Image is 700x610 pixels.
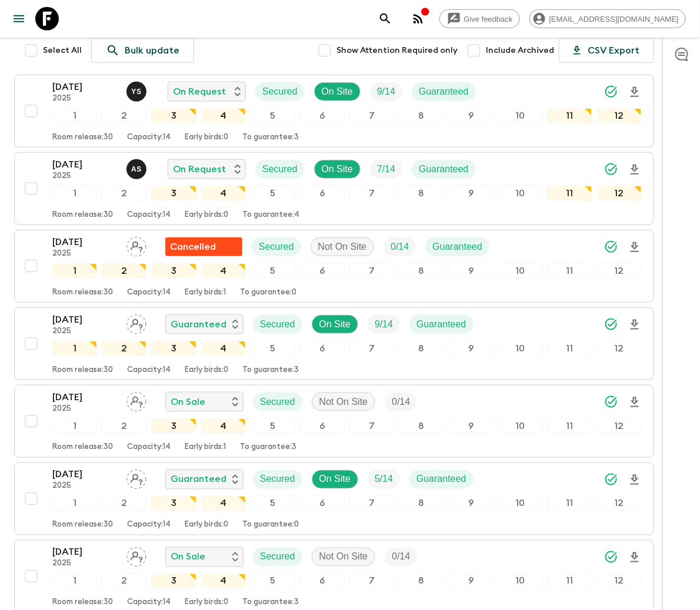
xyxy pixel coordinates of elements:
p: To guarantee: 3 [242,133,299,142]
span: [EMAIL_ADDRESS][DOMAIN_NAME] [543,15,685,24]
p: Guaranteed [419,85,469,99]
p: Early birds: 0 [185,210,228,220]
div: 10 [498,108,543,123]
p: Room release: 30 [52,443,113,453]
div: 2 [102,108,146,123]
div: 1 [52,263,97,279]
p: Secured [262,162,298,176]
div: On Site [314,160,361,179]
div: 2 [102,186,146,201]
p: To guarantee: 0 [240,288,296,297]
a: Bulk update [91,38,194,63]
div: 12 [597,341,642,356]
div: 4 [201,186,246,201]
div: 3 [151,496,196,511]
svg: Download Onboarding [628,240,642,254]
p: On Site [319,472,351,487]
svg: Download Onboarding [628,318,642,332]
span: Assign pack leader [126,473,146,482]
div: 10 [498,186,543,201]
div: 5 [251,496,295,511]
button: menu [7,7,31,31]
div: 1 [52,108,97,123]
button: search adventures [374,7,397,31]
div: 9 [448,418,493,434]
div: Trip Fill [368,470,400,489]
p: On Sale [171,395,205,409]
p: On Site [322,85,353,99]
svg: Download Onboarding [628,85,642,99]
p: Guaranteed [419,162,469,176]
div: 2 [102,341,146,356]
p: 0 / 14 [392,550,410,564]
div: 8 [399,341,444,356]
p: On Sale [171,550,205,564]
div: 12 [597,574,642,589]
div: 12 [597,496,642,511]
p: Room release: 30 [52,521,113,530]
div: 2 [102,418,146,434]
div: 1 [52,574,97,589]
div: Trip Fill [368,315,400,334]
div: On Site [312,470,358,489]
p: Secured [259,240,294,254]
span: Select All [43,45,82,56]
div: 11 [548,341,592,356]
p: Capacity: 14 [127,288,171,297]
p: 2025 [52,94,117,103]
p: 5 / 14 [375,472,393,487]
div: 2 [102,496,146,511]
svg: Download Onboarding [628,551,642,565]
p: Secured [260,550,295,564]
div: 9 [448,341,493,356]
p: [DATE] [52,235,117,249]
div: 9 [448,574,493,589]
p: Capacity: 14 [127,521,171,530]
button: [DATE]2025Assign pack leaderGuaranteedSecuredOn SiteTrip FillGuaranteed123456789101112Room releas... [14,307,654,380]
div: 4 [201,263,246,279]
p: Not On Site [319,550,368,564]
svg: Download Onboarding [628,163,642,177]
div: 1 [52,496,97,511]
p: 2025 [52,172,117,181]
div: [EMAIL_ADDRESS][DOMAIN_NAME] [529,9,686,28]
div: 11 [548,108,592,123]
p: Y S [131,87,141,96]
div: 3 [151,341,196,356]
div: 3 [151,574,196,589]
div: 10 [498,496,543,511]
button: [DATE]2025Assign pack leaderGuaranteedSecuredOn SiteTrip FillGuaranteed123456789101112Room releas... [14,462,654,535]
p: Early birds: 0 [185,598,228,608]
p: Early birds: 0 [185,366,228,375]
div: Flash Pack cancellation [165,237,242,256]
p: To guarantee: 3 [240,443,296,453]
div: 11 [548,186,592,201]
div: Secured [252,237,301,256]
div: 3 [151,108,196,123]
p: Secured [260,317,295,331]
div: 7 [349,574,394,589]
svg: Synced Successfully [604,162,618,176]
div: 3 [151,418,196,434]
span: Assign pack leader [126,396,146,405]
div: Secured [253,393,302,411]
div: 1 [52,186,97,201]
div: 8 [399,418,444,434]
svg: Download Onboarding [628,473,642,487]
div: 7 [349,341,394,356]
span: Show Attention Required only [336,45,458,56]
div: 5 [251,574,295,589]
span: Include Archived [486,45,554,56]
div: On Site [314,82,361,101]
div: Not On Site [312,393,376,411]
div: 9 [448,108,493,123]
p: On Request [173,85,226,99]
div: Secured [255,160,305,179]
p: Guaranteed [416,317,466,331]
div: 6 [300,341,345,356]
span: Give feedback [458,15,519,24]
div: 10 [498,263,543,279]
div: 6 [300,108,345,123]
div: Trip Fill [370,160,402,179]
span: Arjun Singh Deora [126,163,149,172]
